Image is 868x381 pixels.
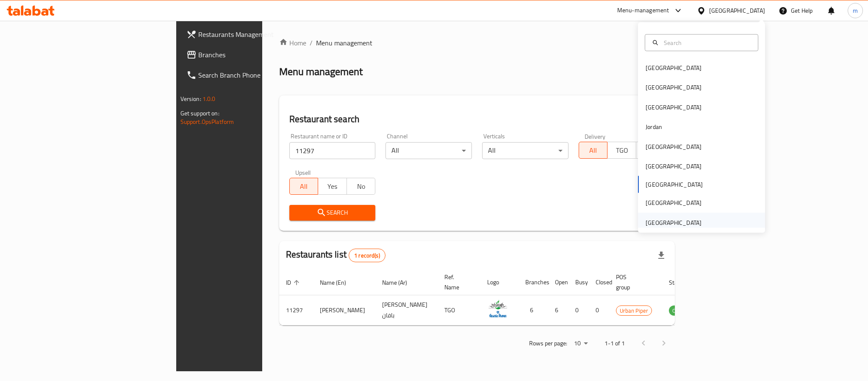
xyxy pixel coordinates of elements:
div: All [482,142,568,159]
div: Export file [651,245,671,266]
td: 0 [568,295,589,325]
td: 0 [589,295,609,325]
p: 1-1 of 1 [605,338,625,349]
span: Version: [180,93,201,104]
input: Search [660,38,753,47]
div: Rows per page: [571,337,591,350]
h2: Restaurants list [286,248,385,262]
label: Upsell [295,169,311,175]
th: Branches [519,269,548,295]
th: Closed [589,269,609,295]
span: 1.0.0 [202,93,216,104]
div: Menu-management [617,6,669,16]
div: OPEN [669,305,690,316]
button: Search [289,205,376,221]
div: [GEOGRAPHIC_DATA] [646,83,702,92]
a: Restaurants Management [180,24,321,45]
span: All [293,180,315,193]
span: Urban Piper [616,306,652,316]
span: Search [296,207,369,218]
span: Get support on: [180,108,219,119]
h2: Menu management [279,65,363,78]
button: Yes [318,178,347,195]
span: POS group [616,272,652,292]
span: Ref. Name [444,272,470,292]
div: Jordan [646,122,662,132]
span: All [582,144,605,157]
span: Status [669,277,696,288]
div: [GEOGRAPHIC_DATA] [646,142,702,151]
table: enhanced table [279,269,736,325]
td: 6 [548,295,568,325]
span: Yes [322,180,344,193]
img: Bharath Vasanta Bhavan [487,298,508,319]
span: Menu management [316,38,372,48]
button: No [347,178,376,195]
button: TGO [607,142,636,159]
nav: breadcrumb [279,38,675,48]
a: Search Branch Phone [180,65,321,85]
input: Search for restaurant name or ID.. [289,142,376,159]
div: [GEOGRAPHIC_DATA] [646,162,702,171]
label: Delivery [585,133,606,139]
button: TMP [636,142,665,159]
span: 1 record(s) [349,252,385,260]
span: Restaurants Management [198,29,314,39]
td: [PERSON_NAME] بافان [375,295,438,325]
th: Logo [480,269,519,295]
div: [GEOGRAPHIC_DATA] [709,6,765,15]
td: 6 [519,295,548,325]
div: [GEOGRAPHIC_DATA] [646,198,702,207]
div: All [385,142,472,159]
td: [PERSON_NAME] [313,295,375,325]
div: [GEOGRAPHIC_DATA] [646,218,702,227]
th: Busy [568,269,589,295]
span: ID [286,277,302,288]
span: Search Branch Phone [198,70,314,80]
button: All [579,142,608,159]
a: Support.OpsPlatform [180,116,234,127]
span: Name (En) [320,277,357,288]
span: No [350,180,372,193]
span: OPEN [669,306,690,316]
h2: Restaurant search [289,113,665,126]
div: [GEOGRAPHIC_DATA] [646,63,702,73]
span: m [853,6,858,15]
div: [GEOGRAPHIC_DATA] [646,102,702,112]
button: All [289,178,319,195]
span: Name (Ar) [382,277,418,288]
p: Rows per page: [529,338,567,349]
div: Total records count [349,249,385,262]
span: TGO [611,144,633,157]
a: Branches [180,45,321,65]
span: Branches [198,50,314,60]
td: TGO [438,295,480,325]
th: Open [548,269,568,295]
